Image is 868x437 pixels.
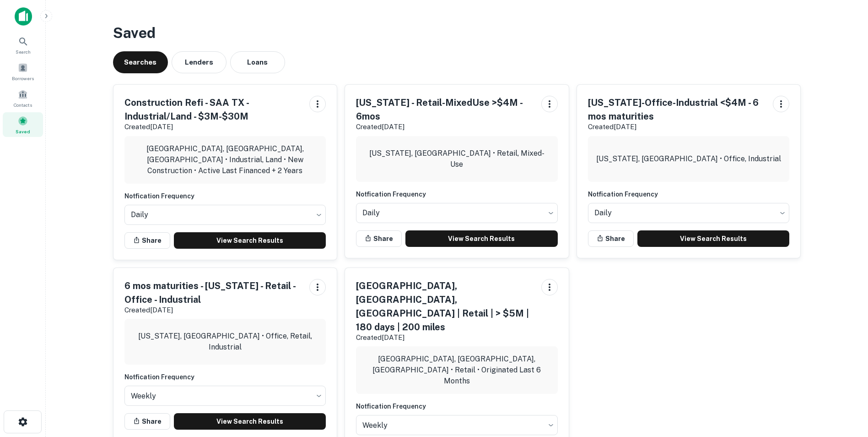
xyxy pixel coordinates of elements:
p: Created [DATE] [356,332,534,343]
div: Without label [588,200,790,226]
div: Without label [124,202,326,228]
h5: [GEOGRAPHIC_DATA], [GEOGRAPHIC_DATA], [GEOGRAPHIC_DATA] | Retail | > $5M | 180 days | 200 miles [356,279,534,334]
button: Share [124,232,170,249]
a: Saved [3,112,43,137]
p: Created [DATE] [356,121,534,132]
p: Created [DATE] [124,121,302,132]
img: capitalize-icon.png [15,7,32,26]
h3: Saved [113,22,801,44]
button: Lenders [172,51,226,73]
h6: Notfication Frequency [356,401,558,411]
button: Share [124,413,170,430]
span: Saved [16,128,30,135]
button: Searches [113,51,168,73]
p: [US_STATE], [GEOGRAPHIC_DATA] • Office, Retail, Industrial [132,331,319,353]
h6: Notfication Frequency [124,191,326,201]
a: Search [3,33,43,57]
button: Share [356,230,402,247]
a: View Search Results [174,232,326,249]
span: Contacts [14,101,32,109]
h5: [US_STATE] - Retail-MixedUse >$4M - 6mos [356,96,534,123]
a: Contacts [3,86,43,110]
h5: Construction Refi - SAA TX - Industrial/Land - $3M-$30M [124,96,302,123]
button: Loans [230,51,285,73]
div: Without label [124,383,326,409]
h6: Notfication Frequency [356,189,558,199]
p: [US_STATE], [GEOGRAPHIC_DATA] • Office, Industrial [596,153,781,164]
button: Share [588,230,634,247]
p: Created [DATE] [588,121,766,132]
a: View Search Results [637,230,790,247]
p: Created [DATE] [124,305,302,316]
span: Search [16,48,31,55]
h6: Notfication Frequency [124,372,326,382]
a: View Search Results [174,413,326,430]
a: Borrowers [3,59,43,84]
div: Without label [356,200,558,226]
a: View Search Results [405,230,558,247]
p: [US_STATE], [GEOGRAPHIC_DATA] • Retail, Mixed-Use [363,148,550,170]
p: [GEOGRAPHIC_DATA], [GEOGRAPHIC_DATA], [GEOGRAPHIC_DATA] • Retail • Originated Last 6 Months [363,354,550,387]
h5: 6 mos maturities - [US_STATE] - Retail -Office - Industrial [124,279,302,306]
h5: [US_STATE]-Office-Industrial <$4M - 6 mos maturities [588,96,766,123]
span: Borrowers [12,75,34,82]
p: [GEOGRAPHIC_DATA], [GEOGRAPHIC_DATA], [GEOGRAPHIC_DATA] • Industrial, Land • New Construction • A... [132,143,319,176]
h6: Notfication Frequency [588,189,790,199]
